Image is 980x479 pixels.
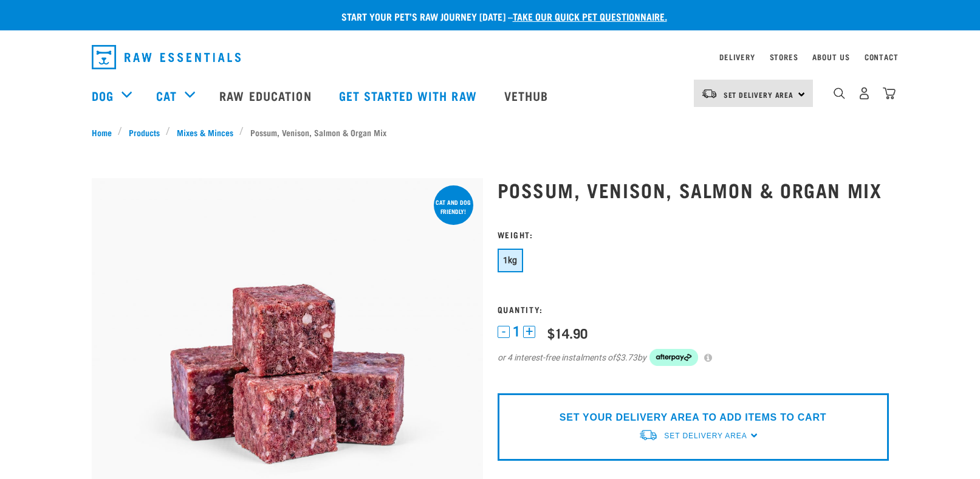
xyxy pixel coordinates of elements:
span: Set Delivery Area [724,92,794,97]
button: 1kg [498,249,523,272]
button: + [523,326,535,338]
nav: dropdown navigation [82,40,899,74]
img: home-icon-1@2x.png [834,88,845,99]
h3: Weight: [498,230,889,239]
a: Mixes & Minces [170,126,239,139]
a: Get started with Raw [327,71,492,120]
a: Contact [865,55,899,59]
a: Products [122,126,166,139]
img: van-moving.png [639,429,658,441]
img: van-moving.png [701,88,718,99]
a: Cat [156,86,177,105]
a: Stores [770,55,798,59]
img: Raw Essentials Logo [92,45,241,69]
div: or 4 interest-free instalments of by [498,349,889,366]
img: home-icon@2x.png [883,87,896,100]
nav: breadcrumbs [92,126,889,139]
a: Home [92,126,118,139]
a: About Us [812,55,849,59]
a: Raw Education [207,71,326,120]
h1: Possum, Venison, Salmon & Organ Mix [498,179,889,201]
button: - [498,326,510,338]
span: Set Delivery Area [664,432,747,440]
a: take our quick pet questionnaire. [513,13,667,19]
img: user.png [858,87,871,100]
a: Delivery [719,55,755,59]
span: $3.73 [615,351,637,364]
img: Afterpay [649,349,698,366]
div: $14.90 [547,325,588,340]
a: Vethub [492,71,564,120]
span: 1kg [503,255,518,265]
p: SET YOUR DELIVERY AREA TO ADD ITEMS TO CART [560,410,826,425]
a: Dog [92,86,114,105]
span: 1 [513,325,520,338]
h3: Quantity: [498,305,889,314]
